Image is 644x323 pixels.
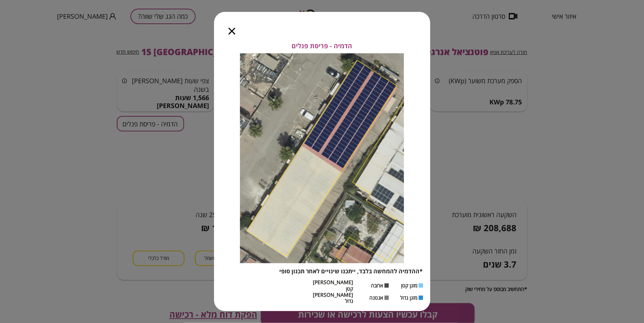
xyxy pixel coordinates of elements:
span: *ההדמיה להמחשה בלבד, ייתכנו שינויים לאחר תכנון סופי [280,267,423,275]
span: ארובה [371,282,383,288]
span: מזגן גדול [400,295,418,301]
img: Panels layout [240,53,404,263]
span: אנטנה [370,295,383,301]
span: [PERSON_NAME] קטן [313,279,354,292]
span: [PERSON_NAME] גדול [313,292,354,304]
span: מזגן קטן [401,282,418,288]
span: הדמיה - פריסת פנלים [292,42,352,50]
